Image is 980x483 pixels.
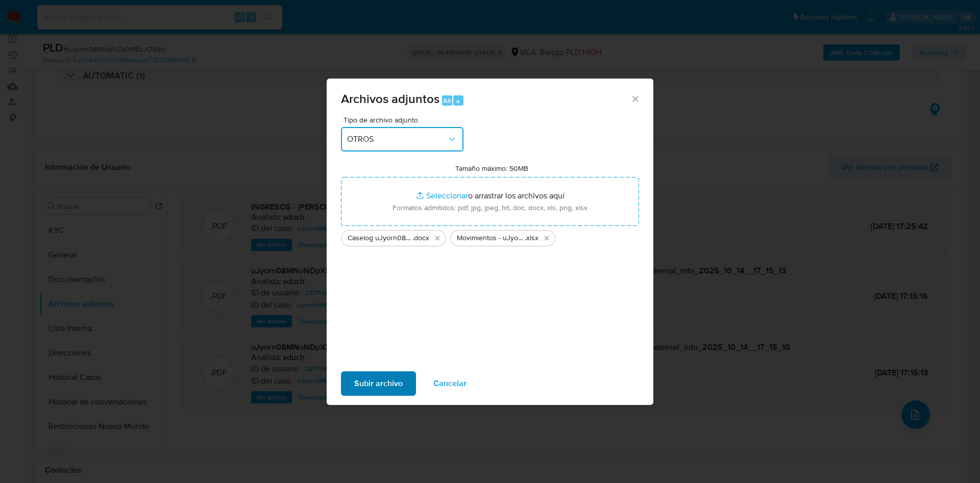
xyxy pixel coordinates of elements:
span: .docx [412,233,429,243]
button: Subir archivo [341,371,416,396]
button: Cerrar [630,94,640,103]
span: OTROS [347,134,447,144]
span: Caselog uJyorn08MNoNDpXREuJO9izx_2025_09_18_15_36_58 [348,233,412,243]
span: .xlsx [525,233,538,243]
label: Tamaño máximo: 50MB [455,164,528,173]
span: Alt [443,96,451,106]
button: Eliminar Caselog uJyorn08MNoNDpXREuJO9izx_2025_09_18_15_36_58.docx [431,232,444,244]
span: Cancelar [433,372,467,395]
ul: Archivos seleccionados [341,226,639,246]
button: Eliminar Movimientos - uJyorn08MNoNDpXREuJO9izx_2025_09_18_15_36_58.xlsx [541,232,553,244]
button: OTROS [341,127,463,151]
button: Cancelar [420,371,480,396]
span: Tipo de archivo adjunto [344,116,466,123]
span: Movimientos - uJyorn08MNoNDpXREuJO9izx_2025_09_18_15_36_58 [457,233,525,243]
span: Subir archivo [354,372,403,395]
span: a [456,96,460,106]
span: Archivos adjuntos [341,90,439,108]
